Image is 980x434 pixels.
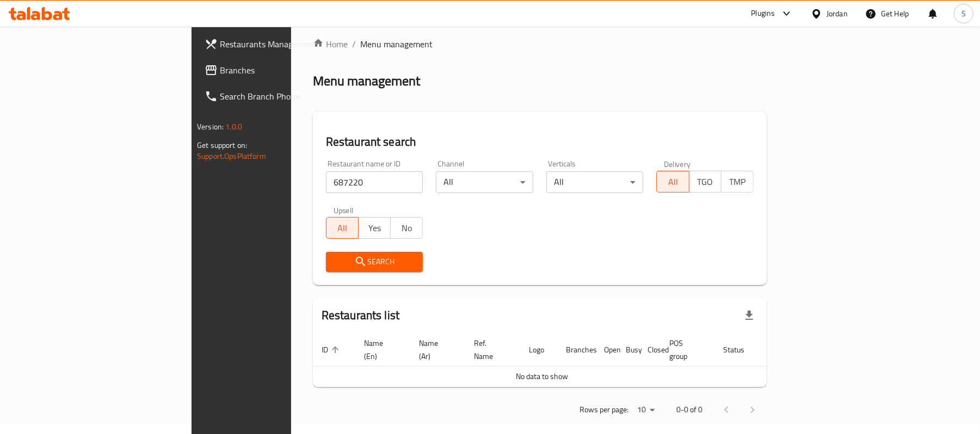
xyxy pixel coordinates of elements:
span: No data to show [516,369,568,383]
a: Search Branch Phone [196,83,355,109]
button: All [326,217,359,239]
p: 0-0 of 0 [676,403,702,417]
th: Branches [557,333,595,367]
label: Upsell [334,206,354,214]
span: Restaurants Management [220,38,347,51]
label: Delivery [664,160,691,168]
div: Plugins [751,7,775,20]
button: All [656,171,689,193]
a: Support.OpsPlatform [197,149,266,163]
th: Open [595,333,617,367]
span: Yes [363,220,386,236]
h2: Menu management [313,72,420,90]
span: Status [723,343,759,356]
span: POS group [669,337,701,363]
h2: Restaurants list [322,307,399,324]
a: Restaurants Management [196,31,355,57]
button: TMP [721,171,754,193]
span: Name (Ar) [419,337,452,363]
p: Rows per page: [580,403,628,417]
span: Search Branch Phone [220,90,347,103]
span: All [661,174,685,190]
div: All [546,171,644,193]
span: Version: [197,120,224,134]
button: No [390,217,423,239]
button: Search [326,252,423,272]
span: TGO [694,174,717,190]
span: TMP [726,174,749,190]
button: TGO [689,171,722,193]
th: Busy [617,333,639,367]
span: ID [322,343,342,356]
span: S [961,8,966,20]
span: Get support on: [197,138,247,152]
div: All [436,171,533,193]
span: Branches [220,64,347,77]
span: 1.0.0 [225,120,242,134]
div: Export file [736,302,762,328]
th: Closed [639,333,661,367]
span: Name (En) [364,337,397,363]
input: Search for restaurant name or ID.. [326,171,423,193]
th: Logo [520,333,557,367]
h2: Restaurant search [326,134,754,150]
span: Search [335,255,415,269]
button: Yes [358,217,391,239]
span: All [331,220,354,236]
span: Ref. Name [474,337,507,363]
a: Branches [196,57,355,83]
div: Jordan [827,8,848,20]
span: No [395,220,418,236]
nav: breadcrumb [313,38,767,51]
span: Menu management [360,38,433,51]
div: Rows per page: [633,402,659,418]
table: enhanced table [313,333,809,387]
